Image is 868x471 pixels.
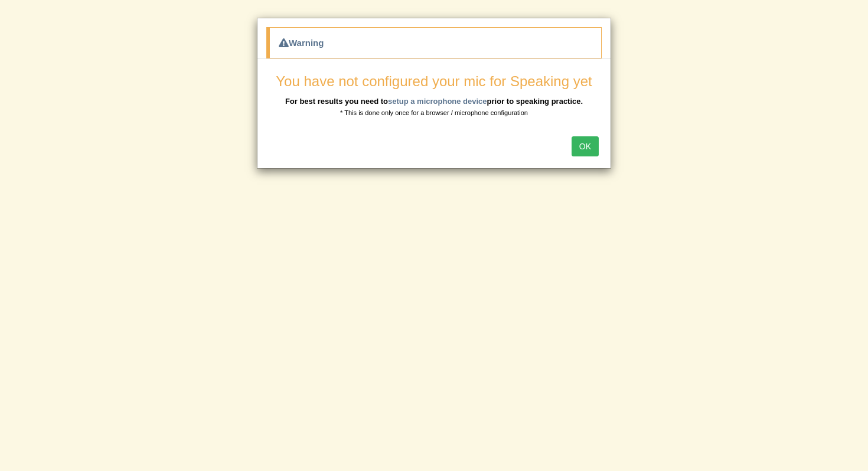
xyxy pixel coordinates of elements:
[572,136,599,156] button: OK
[266,27,602,58] div: Warning
[388,97,487,106] a: setup a microphone device
[276,73,592,89] span: You have not configured your mic for Speaking yet
[340,109,528,116] small: * This is done only once for a browser / microphone configuration
[285,97,583,106] b: For best results you need to prior to speaking practice.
